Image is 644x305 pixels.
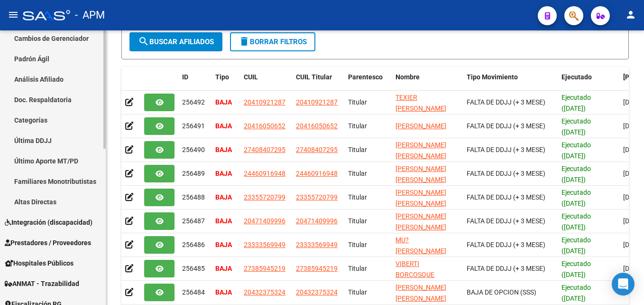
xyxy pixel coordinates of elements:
[182,193,205,201] span: 256488
[396,73,420,81] span: Nombre
[215,170,232,177] strong: BAJA
[561,236,591,255] span: Ejecutado ([DATE])
[215,217,232,225] strong: BAJA
[623,98,643,106] span: [DATE]
[292,67,344,98] datatable-header-cell: CUIL Titular
[244,122,285,130] span: 20416050652
[138,38,214,46] span: Buscar Afiliados
[612,273,635,295] div: Open Intercom Messenger
[348,146,367,153] span: Titular
[348,73,383,81] span: Parentesco
[5,217,92,228] span: Integración (discapacidad)
[623,146,643,153] span: [DATE]
[239,38,307,46] span: Borrar Filtros
[348,241,367,248] span: Titular
[561,260,591,278] span: Ejecutado ([DATE])
[623,265,643,272] span: [DATE]
[467,241,545,248] span: FALTA DE DDJJ (+ 3 MESE)
[240,67,292,98] datatable-header-cell: CUIL
[138,36,149,47] mat-icon: search
[467,288,536,296] span: BAJA DE OPCION (SSS)
[561,165,591,183] span: Ejecutado ([DATE])
[244,265,285,272] span: 27385945219
[244,288,285,296] span: 20432375324
[182,217,205,225] span: 256487
[623,122,643,130] span: [DATE]
[623,217,643,225] span: [DATE]
[467,265,545,272] span: FALTA DE DDJJ (+ 3 MESE)
[244,146,285,153] span: 27408407295
[244,193,285,201] span: 23355720799
[239,36,250,47] mat-icon: delete
[296,217,338,225] span: 20471409996
[215,98,232,106] strong: BAJA
[215,241,232,248] strong: BAJA
[182,122,205,130] span: 256491
[296,193,338,201] span: 23355720799
[467,98,545,106] span: FALTA DE DDJJ (+ 3 MESE)
[212,67,240,98] datatable-header-cell: Tipo
[561,94,591,112] span: Ejecutado ([DATE])
[244,241,285,248] span: 23333569949
[467,217,545,225] span: FALTA DE DDJJ (+ 3 MESE)
[215,288,232,296] strong: BAJA
[215,146,232,153] strong: BAJA
[348,217,367,225] span: Titular
[467,193,545,201] span: FALTA DE DDJJ (+ 3 MESE)
[396,122,446,130] span: [PERSON_NAME]
[467,170,545,177] span: FALTA DE DDJJ (+ 3 MESE)
[129,32,222,51] button: Buscar Afiliados
[178,67,212,98] datatable-header-cell: ID
[467,73,518,81] span: Tipo Movimiento
[561,212,591,231] span: Ejecutado ([DATE])
[348,288,367,296] span: Titular
[344,67,392,98] datatable-header-cell: Parentesco
[182,98,205,106] span: 256492
[392,67,463,98] datatable-header-cell: Nombre
[296,98,338,106] span: 20410921287
[296,146,338,153] span: 27408407295
[467,146,545,153] span: FALTA DE DDJJ (+ 3 MESE)
[396,260,434,289] span: VIBERTI BORCOSQUE CAMILA
[230,32,315,51] button: Borrar Filtros
[396,141,446,160] span: [PERSON_NAME] [PERSON_NAME]
[558,67,619,98] datatable-header-cell: Ejecutado
[182,265,205,272] span: 256485
[396,165,446,183] span: [PERSON_NAME] [PERSON_NAME]
[5,238,91,248] span: Prestadores / Proveedores
[296,73,332,81] span: CUIL Titular
[244,170,285,177] span: 24460916948
[182,73,188,81] span: ID
[396,212,446,231] span: [PERSON_NAME] [PERSON_NAME]
[215,73,229,81] span: Tipo
[623,193,643,201] span: [DATE]
[348,265,367,272] span: Titular
[296,170,338,177] span: 24460916948
[296,241,338,248] span: 23333569949
[296,122,338,130] span: 20416050652
[75,5,105,26] span: - APM
[561,73,592,81] span: Ejecutado
[396,284,446,302] span: [PERSON_NAME] [PERSON_NAME]
[348,98,367,106] span: Titular
[215,122,232,130] strong: BAJA
[396,189,446,207] span: [PERSON_NAME] [PERSON_NAME]
[296,265,338,272] span: 27385945219
[348,122,367,130] span: Titular
[623,241,643,248] span: [DATE]
[396,236,446,255] span: MU?[PERSON_NAME]
[467,122,545,130] span: FALTA DE DDJJ (+ 3 MESE)
[182,241,205,248] span: 256486
[625,9,636,20] mat-icon: person
[215,265,232,272] strong: BAJA
[561,189,591,207] span: Ejecutado ([DATE])
[8,9,19,20] mat-icon: menu
[182,288,205,296] span: 256484
[623,170,643,177] span: [DATE]
[396,94,446,123] span: TEXIER [PERSON_NAME] [PERSON_NAME]
[296,288,338,296] span: 20432375324
[5,258,74,268] span: Hospitales Públicos
[182,170,205,177] span: 256489
[561,117,591,136] span: Ejecutado ([DATE])
[348,193,367,201] span: Titular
